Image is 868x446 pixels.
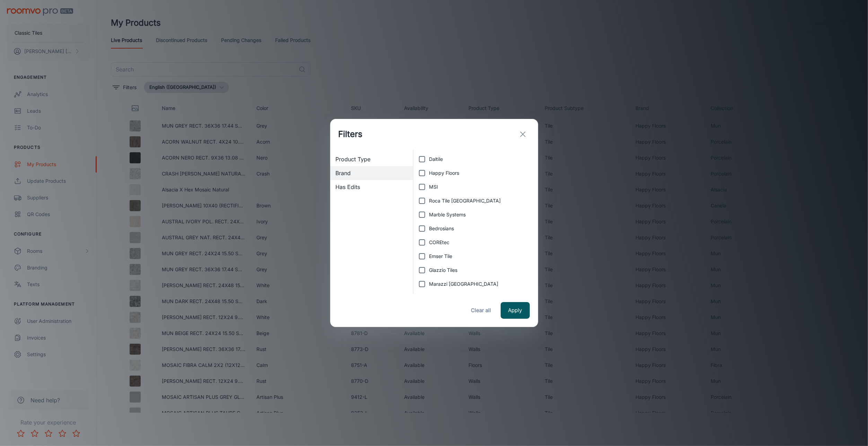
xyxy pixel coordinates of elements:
[429,155,443,163] span: Daltile
[429,280,498,288] span: Marazzi [GEOGRAPHIC_DATA]
[429,169,459,177] span: Happy Floors
[339,128,363,140] h1: Filters
[429,225,454,232] span: Bedrosians
[336,183,408,191] span: Has Edits
[429,252,452,260] span: Emser Tile
[330,180,413,194] div: Has Edits
[516,127,530,141] button: exit
[501,302,530,319] button: Apply
[336,169,408,177] span: Brand
[429,266,457,274] span: Glazzio Tiles
[429,239,449,246] span: COREtec
[330,152,413,166] div: Product Type
[336,155,408,163] span: Product Type
[330,166,413,180] div: Brand
[429,211,466,218] span: Marble Systems
[429,197,501,205] span: Roca Tile [GEOGRAPHIC_DATA]
[429,183,438,191] span: MSI
[467,302,495,319] button: Clear all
